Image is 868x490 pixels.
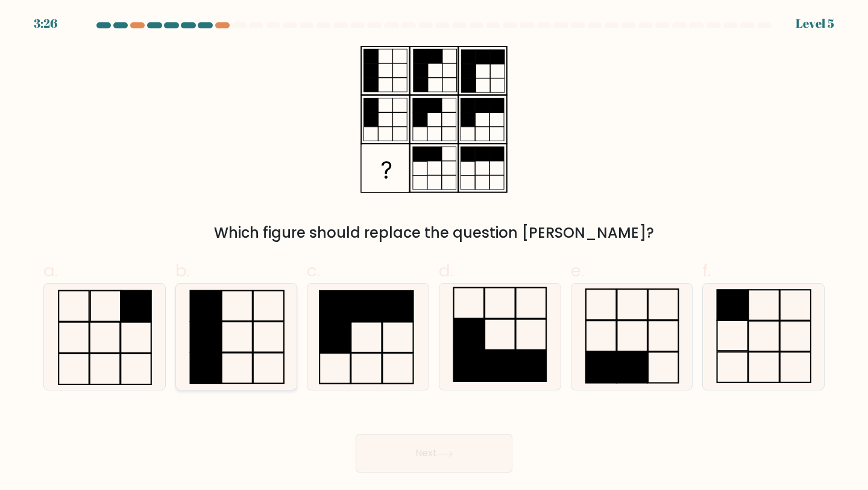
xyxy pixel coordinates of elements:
[34,14,57,33] div: 3:26
[796,14,834,33] div: Level 5
[702,259,711,282] span: f.
[439,259,453,282] span: d.
[175,259,190,282] span: b.
[356,434,512,472] button: Next
[307,259,320,282] span: c.
[43,259,58,282] span: a.
[51,222,817,244] div: Which figure should replace the question [PERSON_NAME]?
[571,259,584,282] span: e.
